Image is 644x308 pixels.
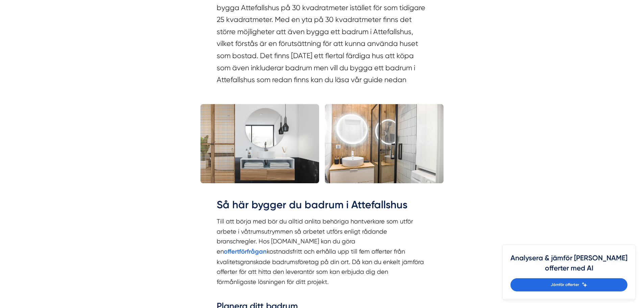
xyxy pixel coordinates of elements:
[224,248,267,255] strong: offertförfrågan
[325,104,444,184] img: Mindre badrum + tvättmaskin
[510,253,627,278] h4: Analysera & jämför [PERSON_NAME] offerter med AI
[510,278,627,291] a: Jämför offerter
[224,248,267,255] a: offertförfrågan
[217,197,428,216] h2: Så här bygger du badrum i Attefallshus
[217,216,428,297] p: Till att börja med bör du alltid anlita behöriga hantverkare som utför arbete i våtrumsutrymmen s...
[551,282,579,288] span: Jämför offerter
[200,104,319,184] img: Badrum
